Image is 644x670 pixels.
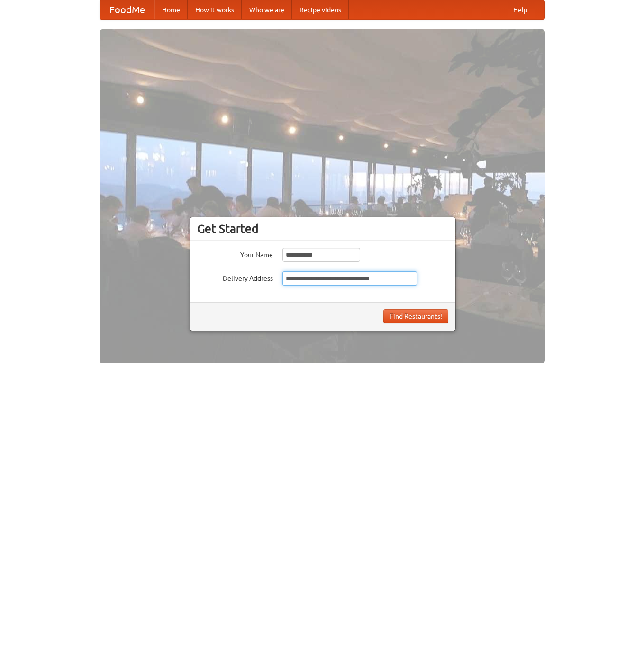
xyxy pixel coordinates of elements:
a: Help [506,0,535,19]
a: Home [154,0,188,19]
a: FoodMe [100,0,154,19]
label: Your Name [197,248,273,259]
a: How it works [188,0,242,19]
label: Delivery Address [197,271,273,283]
button: Find Restaurants! [383,309,448,323]
a: Recipe videos [292,0,349,19]
a: Who we are [242,0,292,19]
h3: Get Started [197,222,448,236]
